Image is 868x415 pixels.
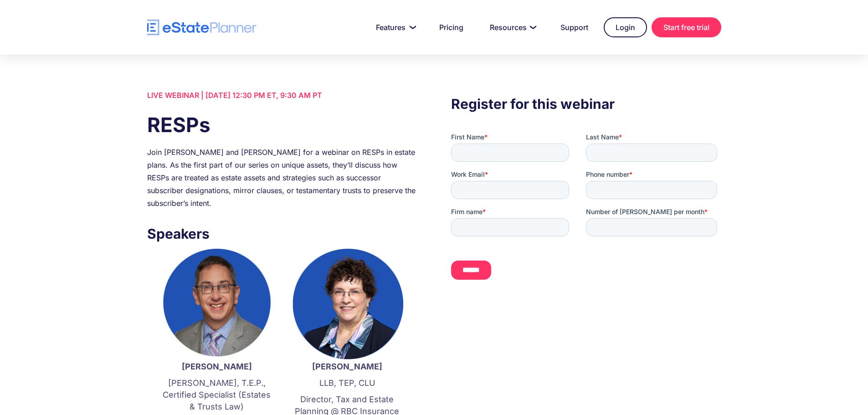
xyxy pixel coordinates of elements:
[291,377,403,389] p: LLB, TEP, CLU
[147,111,417,139] h1: RESPs
[550,18,599,36] a: Support
[428,18,474,36] a: Pricing
[147,223,417,244] h3: Speakers
[451,133,721,296] iframe: Form 0
[161,377,273,413] p: [PERSON_NAME], T.E.P., Certified Specialist (Estates & Trusts Law)
[451,93,721,114] h3: Register for this webinar
[604,17,647,37] a: Login
[365,18,424,36] a: Features
[147,89,417,102] div: LIVE WEBINAR | [DATE] 12:30 PM ET, 9:30 AM PT
[652,17,721,37] a: Start free trial
[182,362,252,371] strong: [PERSON_NAME]
[147,20,257,36] a: home
[312,362,382,371] strong: [PERSON_NAME]
[479,18,545,36] a: Resources
[147,146,417,210] div: Join [PERSON_NAME] and [PERSON_NAME] for a webinar on RESPs in estate plans. As the first part of...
